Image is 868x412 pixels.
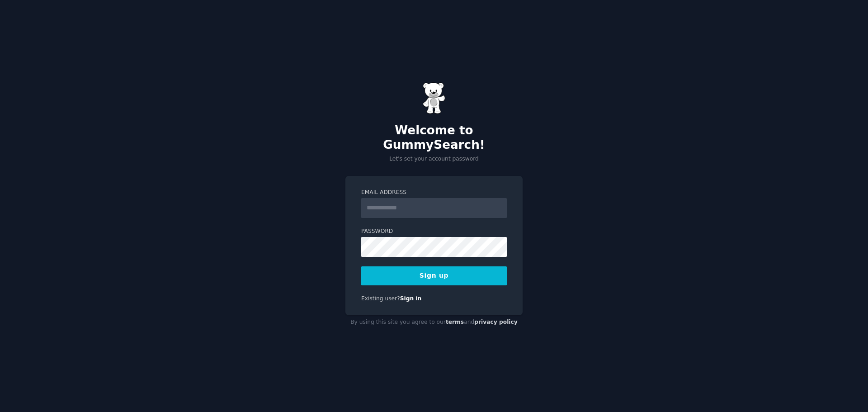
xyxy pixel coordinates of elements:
[400,295,422,302] a: Sign in
[361,266,507,285] button: Sign up
[474,319,518,325] a: privacy policy
[345,315,523,330] div: By using this site you agree to our and
[446,319,464,325] a: terms
[361,189,507,197] label: Email Address
[361,295,400,302] span: Existing user?
[423,82,445,114] img: Gummy Bear
[345,123,523,152] h2: Welcome to GummySearch!
[361,227,507,236] label: Password
[345,155,523,163] p: Let's set your account password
